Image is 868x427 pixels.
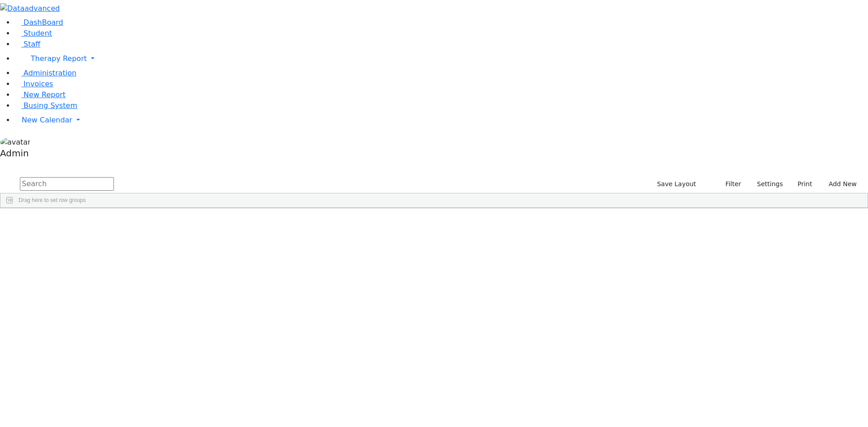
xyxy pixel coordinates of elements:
a: Busing System [14,101,77,110]
a: Therapy Report [14,50,868,68]
button: Settings [745,177,787,191]
span: New Calendar [22,116,72,124]
span: Staff [24,40,40,48]
span: New Report [24,90,66,99]
span: Student [24,29,52,38]
button: Filter [714,177,745,191]
span: Busing System [24,101,77,110]
span: Administration [24,69,76,77]
span: Drag here to set row groups [19,197,86,203]
button: Print [787,177,816,191]
button: Save Layout [653,177,700,191]
a: New Calendar [14,111,868,129]
a: DashBoard [14,18,63,27]
span: DashBoard [24,18,63,27]
button: Add New [820,177,861,191]
a: New Report [14,90,66,99]
a: Invoices [14,80,53,88]
a: Student [14,29,52,38]
span: Invoices [24,80,53,88]
a: Administration [14,69,76,77]
a: Staff [14,40,40,48]
input: Search [20,177,114,191]
span: Therapy Report [31,54,87,63]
